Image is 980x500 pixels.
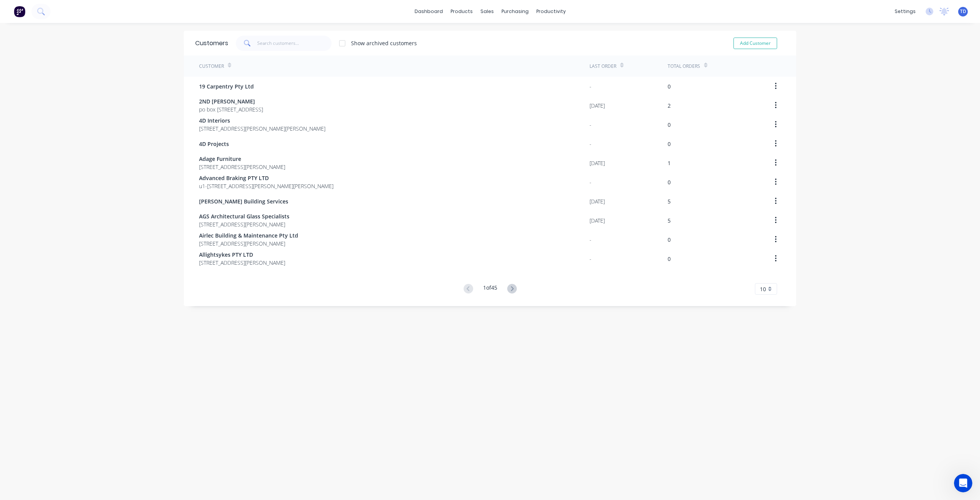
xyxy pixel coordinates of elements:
span: po box [STREET_ADDRESS] [199,105,263,113]
img: Factory [14,6,25,17]
span: [STREET_ADDRESS][PERSON_NAME] [199,259,285,267]
span: Advanced Braking PTY LTD [199,174,333,182]
span: [STREET_ADDRESS][PERSON_NAME] [199,163,285,171]
div: - [590,178,591,186]
span: 10 [760,285,766,293]
span: 4D Projects [199,140,229,148]
div: 0 [668,121,671,129]
div: 0 [668,236,671,244]
div: 0 [668,178,671,186]
div: Last Order [590,63,616,70]
div: 0 [668,140,671,148]
iframe: Intercom live chat [954,474,972,492]
div: - [590,236,591,244]
div: - [590,82,591,90]
div: 0 [668,82,671,90]
div: settings [891,6,920,17]
span: Adage Furniture [199,155,285,163]
div: 1 [668,159,671,167]
div: - [590,140,591,148]
span: [STREET_ADDRESS][PERSON_NAME] [199,220,289,228]
div: Customers [195,39,228,48]
div: Total Orders [668,63,700,70]
span: Allightsykes PTY LTD [199,251,285,259]
span: [STREET_ADDRESS][PERSON_NAME] [199,239,298,248]
div: 5 [668,197,671,205]
div: Show archived customers [351,39,417,47]
a: dashboard [411,6,447,17]
span: Airlec Building & Maintenance Pty Ltd [199,231,298,239]
div: 0 [668,255,671,263]
div: 2 [668,102,671,110]
div: Customer [199,63,224,70]
input: Search customers... [257,36,332,51]
span: 19 Carpentry Pty Ltd [199,82,254,90]
div: [DATE] [590,197,605,205]
span: 2ND [PERSON_NAME] [199,97,263,105]
div: - [590,255,591,263]
span: AGS Architectural Glass Specialists [199,212,289,220]
div: [DATE] [590,102,605,110]
span: [STREET_ADDRESS][PERSON_NAME][PERSON_NAME] [199,125,325,133]
span: 4D Interiors [199,116,325,125]
div: purchasing [498,6,532,17]
span: [PERSON_NAME] Building Services [199,197,288,205]
div: 1 of 45 [483,284,497,295]
div: sales [477,6,498,17]
button: Add Customer [733,38,777,49]
div: [DATE] [590,216,605,225]
div: - [590,121,591,129]
div: [DATE] [590,159,605,167]
div: productivity [532,6,570,17]
div: products [447,6,477,17]
span: u1-[STREET_ADDRESS][PERSON_NAME][PERSON_NAME] [199,182,333,190]
div: 5 [668,216,671,225]
span: TD [960,8,966,15]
